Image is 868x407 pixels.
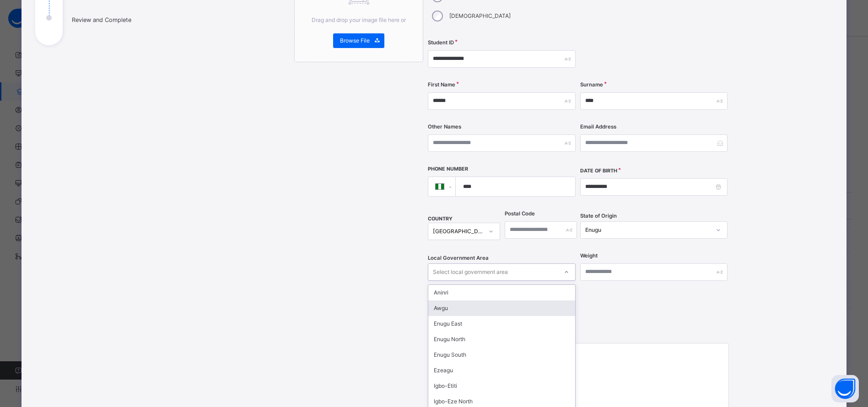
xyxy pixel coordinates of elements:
label: Postal Code [505,210,535,218]
span: Browse File [340,37,370,45]
span: Local Government Area [428,254,489,262]
div: Enugu East [428,316,575,332]
label: [DEMOGRAPHIC_DATA] [449,12,511,20]
label: Other Names [428,123,461,131]
label: Surname [580,81,603,89]
span: State of Origin [580,212,617,220]
span: COUNTRY [428,216,453,222]
div: Aninri [428,285,575,300]
span: Drag and drop your image file here or [312,16,406,23]
div: Awgu [428,300,575,316]
label: First Name [428,81,455,89]
label: Phone Number [428,166,468,173]
div: Igbo-Etiti [428,378,575,394]
label: Student ID [428,39,454,47]
div: [GEOGRAPHIC_DATA] [433,227,483,236]
div: Select local government area [433,263,508,281]
div: Enugu South [428,347,575,363]
label: Weight [580,252,598,260]
div: Enugu [585,226,711,234]
div: Enugu North [428,332,575,347]
label: Date of Birth [580,167,617,175]
button: Open asap [831,375,859,402]
label: Email Address [580,123,616,131]
div: Ezeagu [428,363,575,378]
